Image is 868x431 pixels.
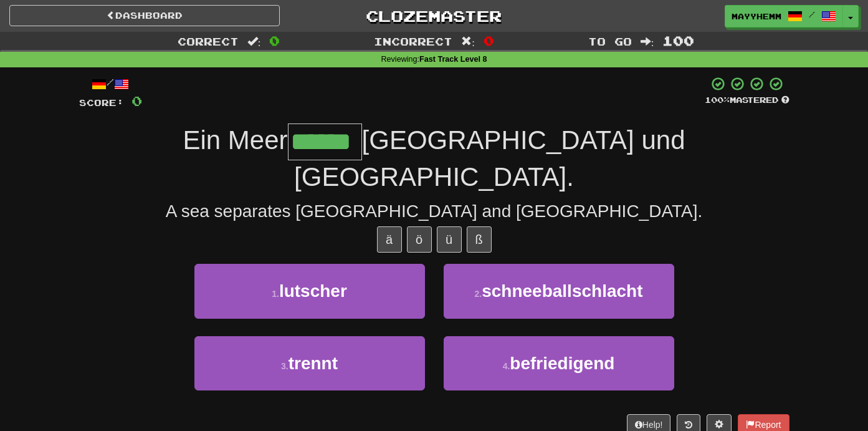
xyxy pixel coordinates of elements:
[194,264,425,318] button: 1.lutscher
[298,5,569,27] a: Clozemaster
[662,33,694,48] span: 100
[79,76,142,92] div: /
[289,354,338,373] span: trennt
[641,36,654,47] span: :
[419,55,487,64] strong: Fast Track Level 8
[467,226,492,253] button: ß
[705,95,730,105] span: 100 %
[482,281,642,301] span: schneeballschlacht
[269,33,280,48] span: 0
[809,10,815,19] span: /
[183,125,288,155] span: Ein Meer
[294,125,685,191] span: [GEOGRAPHIC_DATA] und [GEOGRAPHIC_DATA].
[281,361,289,371] small: 3 .
[9,5,280,26] a: Dashboard
[79,199,789,224] div: A sea separates [GEOGRAPHIC_DATA] and [GEOGRAPHIC_DATA].
[79,97,124,108] span: Score:
[732,11,781,22] span: MAYYHEMM
[725,5,843,27] a: MAYYHEMM /
[444,264,674,318] button: 2.schneeballschlacht
[503,361,510,371] small: 4 .
[444,336,674,390] button: 4.befriedigend
[484,33,494,48] span: 0
[247,36,261,47] span: :
[272,289,279,299] small: 1 .
[194,336,425,390] button: 3.trennt
[705,95,789,106] div: Mastered
[377,226,402,253] button: ä
[474,289,482,299] small: 2 .
[178,35,239,47] span: Correct
[131,93,142,109] span: 0
[588,35,632,47] span: To go
[437,226,462,253] button: ü
[510,354,614,373] span: befriedigend
[407,226,432,253] button: ö
[279,281,347,301] span: lutscher
[461,36,475,47] span: :
[374,35,452,47] span: Incorrect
